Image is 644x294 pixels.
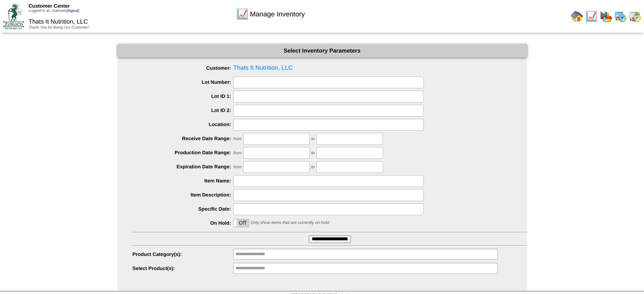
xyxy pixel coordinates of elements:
label: Item Description: [133,192,234,198]
img: line_graph.gif [585,10,598,22]
label: Off [234,219,249,227]
img: graph.gif [600,10,612,22]
label: Lot ID 2: [133,107,234,113]
span: to [311,137,315,141]
div: Select Inventory Parameters [117,44,527,58]
label: Specific Date: [133,206,234,212]
img: calendarprod.gif [614,10,626,22]
label: Expiration Date Range: [133,164,234,169]
label: Receive Date Range: [133,136,234,141]
span: to [311,165,315,169]
span: to [311,151,315,155]
label: Lot Number: [133,79,234,85]
label: Item Name: [133,178,234,184]
label: Select Product(s): [133,265,234,271]
span: Manage Inventory [250,10,305,18]
span: Thats It Nutrition, LLC [29,19,88,25]
span: Thank You for Being Our Customer! [29,26,89,30]
img: ZoRoCo_Logo(Green%26Foil)%20jpg.webp [3,3,24,29]
img: line_graph.gif [236,8,248,20]
img: calendarinout.gif [629,10,641,22]
label: Product Category(s): [133,251,234,257]
label: Lot ID 1: [133,93,234,99]
span: from [233,137,242,141]
span: Thats It Nutrition, LLC [133,62,527,74]
span: from [233,165,242,169]
span: Customer Center [29,3,70,9]
label: On Hold: [133,220,234,226]
img: home.gif [571,10,583,22]
span: Only show items that are currently on hold. [250,220,330,225]
label: Production Date Range: [133,150,234,155]
a: (logout) [66,9,79,13]
span: Logged in as Jsalcedo [29,9,79,13]
label: Location: [133,121,234,127]
label: Customer: [133,65,234,71]
div: OnOff [233,219,249,227]
span: from [233,151,242,155]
